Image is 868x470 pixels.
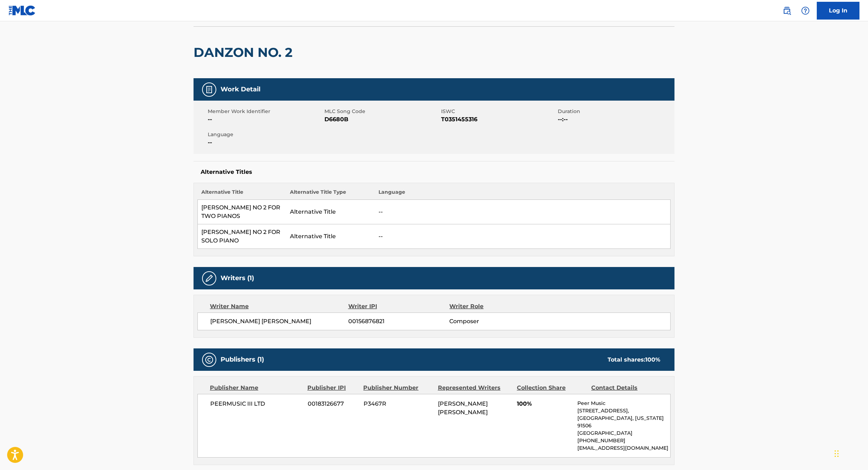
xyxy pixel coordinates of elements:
[577,437,670,444] p: [PHONE_NUMBER]
[798,4,813,18] div: Help
[348,317,449,326] span: 00156876821
[308,400,358,408] span: 00183126677
[324,115,439,124] span: D6680B
[208,131,323,138] span: Language
[208,108,323,115] span: Member Work Identifier
[441,108,556,115] span: ISWC
[608,356,660,364] div: Total shares:
[286,188,375,200] th: Alternative Title Type
[286,224,375,249] td: Alternative Title
[210,384,302,392] div: Publisher Name
[221,356,264,364] h5: Publishers (1)
[577,415,670,429] p: [GEOGRAPHIC_DATA], [US_STATE] 91506
[208,115,323,124] span: --
[198,224,286,249] td: [PERSON_NAME] NO 2 FOR SOLO PIANO
[9,5,36,16] img: MLC Logo
[558,108,673,115] span: Duration
[780,4,794,18] a: Public Search
[783,6,791,15] img: search
[375,200,671,224] td: --
[517,384,586,392] div: Collection Share
[201,169,667,176] h5: Alternative Titles
[441,115,556,124] span: T0351455316
[194,44,296,60] h2: DANZON NO. 2
[208,138,323,147] span: --
[205,356,213,364] img: Publishers
[363,384,432,392] div: Publisher Number
[817,2,859,20] a: Log In
[577,429,670,437] p: [GEOGRAPHIC_DATA]
[198,200,286,224] td: [PERSON_NAME] NO 2 FOR TWO PIANOS
[449,302,541,311] div: Writer Role
[205,85,213,94] img: Work Detail
[210,317,348,326] span: [PERSON_NAME] [PERSON_NAME]
[577,400,670,407] p: Peer Music
[835,443,839,464] div: Drag
[517,400,572,408] span: 100%
[558,115,673,124] span: --:--
[375,188,671,200] th: Language
[221,274,254,282] h5: Writers (1)
[205,274,213,283] img: Writers
[210,400,302,408] span: PEERMUSIC III LTD
[286,200,375,224] td: Alternative Title
[307,384,358,392] div: Publisher IPI
[577,407,670,415] p: [STREET_ADDRESS],
[364,400,433,408] span: P3467R
[221,85,260,94] h5: Work Detail
[449,317,541,326] span: Composer
[198,188,286,200] th: Alternative Title
[348,302,450,311] div: Writer IPI
[801,6,810,15] img: help
[645,356,660,363] span: 100 %
[210,302,348,311] div: Writer Name
[591,384,660,392] div: Contact Details
[438,384,512,392] div: Represented Writers
[438,400,488,416] span: [PERSON_NAME] [PERSON_NAME]
[832,436,868,470] iframe: Chat Widget
[577,444,670,452] p: [EMAIL_ADDRESS][DOMAIN_NAME]
[375,224,671,249] td: --
[324,108,439,115] span: MLC Song Code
